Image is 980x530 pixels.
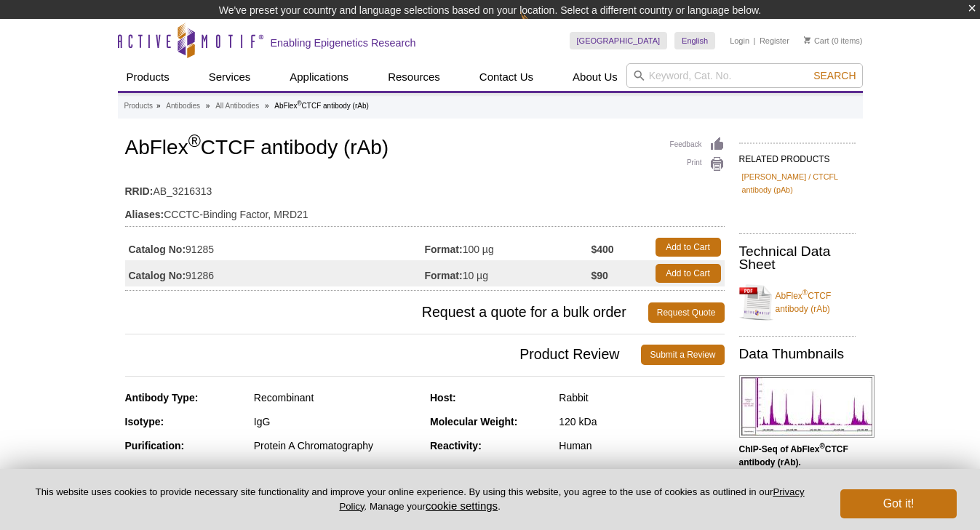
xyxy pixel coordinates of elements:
a: Login [730,36,749,46]
p: This website uses cookies to provide necessary site functionality and improve your online experie... [23,486,816,513]
strong: $90 [591,269,607,282]
a: Submit a Review [641,345,724,365]
a: Resources [379,63,449,91]
b: ChIP-Seq of AbFlex CTCF antibody (rAb). [739,444,848,467]
strong: Catalog No: [129,243,186,256]
a: Privacy Policy [339,486,804,511]
sup: ® [802,289,808,297]
strong: RRID: [125,185,154,198]
sup: ® [188,131,201,150]
p: (Click image to enlarge and see details.) [739,443,856,495]
h2: RELATED PRODUCTS [739,142,856,169]
sup: ® [819,442,824,450]
h1: AbFlex CTCF antibody (rAb) [125,137,725,161]
span: Product Review [125,345,642,365]
a: Contact Us [471,63,542,91]
div: Recombinant [254,391,419,404]
div: IgG [254,415,419,428]
a: Request Quote [648,302,725,323]
img: AbFlex<sup>®</sup> CTCF antibody (rAb) tested by ChIP-Seq. [739,375,875,438]
button: Search [809,69,860,82]
img: Your Cart [804,36,810,44]
td: CCCTC-Binding Factor, MRD21 [125,199,725,222]
a: Feedback [670,137,725,153]
img: Change Here [520,11,559,45]
li: | [754,32,756,49]
td: 91286 [125,260,425,286]
strong: Format: [425,243,463,256]
a: [PERSON_NAME] / CTCFL antibody (pAb) [742,170,853,196]
div: 120 kDa [559,415,724,428]
strong: Reactivity: [430,440,482,451]
a: Register [760,36,789,46]
span: Request a quote for a bulk order [125,302,648,323]
strong: Format: [425,269,463,282]
span: Search [813,70,856,81]
a: [GEOGRAPHIC_DATA] [570,32,668,49]
strong: Isotype: [125,416,164,427]
td: 100 µg [425,234,591,260]
a: AbFlex®CTCF antibody (rAb) [739,281,856,324]
h2: Technical Data Sheet [739,245,856,271]
td: AB_3216313 [125,176,725,199]
a: Cart [804,36,829,46]
a: Add to Cart [656,264,721,283]
a: About Us [564,63,626,91]
li: » [265,102,269,110]
li: » [206,102,210,110]
strong: Antibody Type: [125,392,199,403]
strong: Catalog No: [129,269,186,282]
strong: Host: [430,392,456,403]
button: cookie settings [426,499,498,512]
li: AbFlex CTCF antibody (rAb) [274,102,369,110]
strong: Molecular Weight: [430,416,517,427]
h2: Enabling Epigenetics Research [271,36,416,49]
li: (0 items) [804,32,863,49]
td: 91285 [125,234,425,260]
a: Add to Cart [656,238,721,257]
a: All Antibodies [215,100,259,113]
a: Print [670,156,725,172]
a: English [674,32,715,49]
a: Products [124,100,153,113]
sup: ® [297,99,301,106]
div: Protein A Chromatography [254,439,419,452]
button: Got it! [840,489,957,518]
input: Keyword, Cat. No. [626,63,863,88]
strong: Purification: [125,440,185,451]
a: Applications [281,63,357,91]
div: Rabbit [559,391,724,404]
a: Products [118,63,178,91]
strong: $400 [591,243,613,256]
a: Services [200,63,260,91]
div: Human [559,439,724,452]
strong: Aliases: [125,208,164,221]
td: 10 µg [425,260,591,286]
a: Antibodies [166,100,200,113]
li: » [156,102,161,110]
h2: Data Thumbnails [739,348,856,361]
